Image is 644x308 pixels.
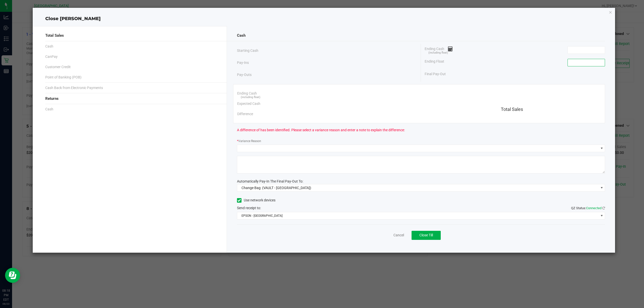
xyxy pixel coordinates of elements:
[45,54,58,59] span: CanPay
[586,206,601,210] span: Connected
[237,48,258,53] span: Starting Cash
[425,59,444,66] span: Ending Float
[419,233,433,237] span: Close Till
[237,60,249,65] span: Pay-Ins
[45,64,71,70] span: Customer Credit
[237,127,405,133] span: A difference of has been identified. Please select a variance reason and enter a note to explain ...
[45,33,64,38] span: Total Sales
[237,72,252,77] span: Pay-Outs
[237,101,260,106] span: Expected Cash
[237,91,257,96] span: Ending Cash
[425,46,453,54] span: Ending Cash
[428,51,448,55] span: (including float)
[241,95,260,100] span: (including float)
[45,44,53,49] span: Cash
[262,186,311,190] span: (VAULT - [GEOGRAPHIC_DATA])
[501,107,523,112] span: Total Sales
[571,206,605,210] span: QZ Status:
[237,198,275,203] label: Use network devices
[237,33,246,38] span: Cash
[45,93,217,104] div: Returns
[45,75,82,80] span: Point of Banking (POB)
[425,71,446,77] span: Final Pay-Out
[45,107,53,112] span: Cash
[33,15,615,22] div: Close [PERSON_NAME]
[393,233,404,238] a: Cancel
[237,111,253,117] span: Difference
[237,179,303,183] span: Automatically Pay-In The Final Pay-Out To:
[5,268,20,283] iframe: Resource center
[237,212,599,219] span: EPSON - [GEOGRAPHIC_DATA]
[242,186,261,190] span: Change Bag
[412,231,441,240] button: Close Till
[237,139,261,143] label: Variance Reason
[45,85,103,91] span: Cash Back from Electronic Payments
[237,206,261,210] span: Send receipt to:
